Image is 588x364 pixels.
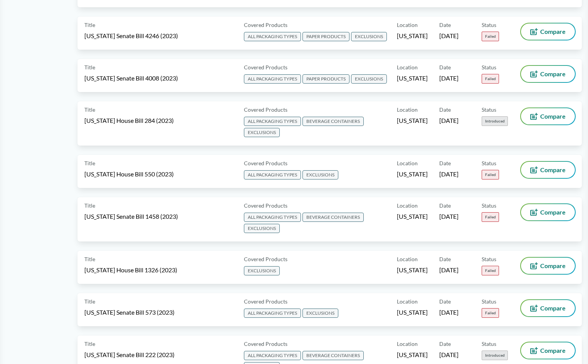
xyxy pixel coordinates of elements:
[351,74,387,84] span: EXCLUSIONS
[540,305,566,311] span: Compare
[482,212,499,222] span: Failed
[84,308,175,317] span: [US_STATE] Senate Bill 573 (2023)
[397,32,428,40] span: [US_STATE]
[302,309,338,318] span: EXCLUSIONS
[244,213,301,222] span: ALL PACKAGING TYPES
[397,351,428,359] span: [US_STATE]
[439,21,451,29] span: Date
[244,351,301,360] span: ALL PACKAGING TYPES
[84,21,95,29] span: Title
[84,340,95,348] span: Title
[521,258,575,274] button: Compare
[302,351,364,360] span: BEVERAGE CONTAINERS
[302,170,338,179] span: EXCLUSIONS
[482,63,496,71] span: Status
[482,340,496,348] span: Status
[302,74,349,84] span: PAPER PRODUCTS
[244,63,287,71] span: Covered Products
[244,117,301,126] span: ALL PACKAGING TYPES
[351,32,387,41] span: EXCLUSIONS
[439,106,451,114] span: Date
[84,212,178,221] span: [US_STATE] Senate Bill 1458 (2023)
[397,255,418,263] span: Location
[84,116,174,125] span: [US_STATE] House Bill 284 (2023)
[521,108,575,124] button: Compare
[244,224,280,233] span: EXCLUSIONS
[439,351,459,359] span: [DATE]
[397,21,418,29] span: Location
[397,159,418,167] span: Location
[397,106,418,114] span: Location
[244,201,287,210] span: Covered Products
[84,159,95,167] span: Title
[482,32,499,41] span: Failed
[84,106,95,114] span: Title
[84,351,175,359] span: [US_STATE] Senate Bill 222 (2023)
[521,66,575,82] button: Compare
[439,308,459,317] span: [DATE]
[482,297,496,305] span: Status
[397,212,428,221] span: [US_STATE]
[540,347,566,354] span: Compare
[244,340,287,348] span: Covered Products
[521,342,575,359] button: Compare
[439,340,451,348] span: Date
[482,351,508,360] span: Introduced
[84,255,95,263] span: Title
[540,113,566,119] span: Compare
[482,201,496,210] span: Status
[244,74,301,84] span: ALL PACKAGING TYPES
[482,116,508,126] span: Introduced
[244,266,280,275] span: EXCLUSIONS
[244,297,287,305] span: Covered Products
[244,32,301,41] span: ALL PACKAGING TYPES
[540,209,566,215] span: Compare
[521,23,575,40] button: Compare
[84,63,95,71] span: Title
[439,170,459,178] span: [DATE]
[244,159,287,167] span: Covered Products
[540,263,566,269] span: Compare
[482,266,499,275] span: Failed
[244,170,301,179] span: ALL PACKAGING TYPES
[482,159,496,167] span: Status
[482,255,496,263] span: Status
[482,21,496,29] span: Status
[439,266,459,274] span: [DATE]
[482,74,499,84] span: Failed
[439,63,451,71] span: Date
[439,297,451,305] span: Date
[397,201,418,210] span: Location
[244,309,301,318] span: ALL PACKAGING TYPES
[397,308,428,317] span: [US_STATE]
[302,213,364,222] span: BEVERAGE CONTAINERS
[84,297,95,305] span: Title
[302,117,364,126] span: BEVERAGE CONTAINERS
[482,106,496,114] span: Status
[84,266,177,274] span: [US_STATE] House Bill 1326 (2023)
[244,106,287,114] span: Covered Products
[540,71,566,77] span: Compare
[439,201,451,210] span: Date
[439,116,459,125] span: [DATE]
[439,255,451,263] span: Date
[397,74,428,82] span: [US_STATE]
[397,266,428,274] span: [US_STATE]
[439,32,459,40] span: [DATE]
[84,201,95,210] span: Title
[84,170,174,178] span: [US_STATE] House Bill 550 (2023)
[540,29,566,35] span: Compare
[521,162,575,178] button: Compare
[397,116,428,125] span: [US_STATE]
[521,204,575,220] button: Compare
[439,212,459,221] span: [DATE]
[521,300,575,316] button: Compare
[482,308,499,318] span: Failed
[439,74,459,82] span: [DATE]
[397,63,418,71] span: Location
[244,21,287,29] span: Covered Products
[482,170,499,179] span: Failed
[397,340,418,348] span: Location
[244,128,280,137] span: EXCLUSIONS
[397,170,428,178] span: [US_STATE]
